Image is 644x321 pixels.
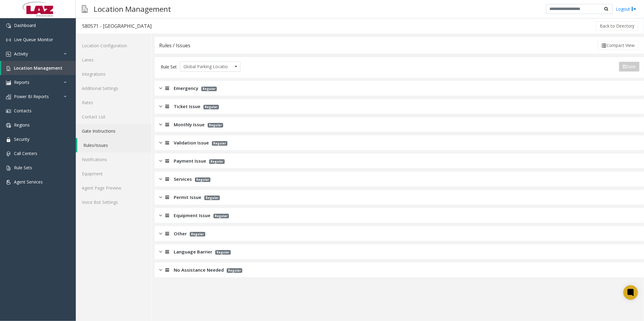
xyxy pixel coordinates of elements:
button: Back to Directory [596,22,638,31]
a: Equipment [76,167,151,181]
span: Validation Issue [174,139,209,146]
span: Monthly Issue [174,121,205,128]
span: Regular [212,141,227,146]
a: Notifications [76,152,151,167]
span: Language Barrier [174,248,212,255]
span: Power BI Reports [14,94,49,99]
img: closed [159,248,162,255]
img: 'icon' [6,151,11,156]
span: Regular [209,159,225,164]
img: closed [159,176,162,183]
span: Dashboard [14,22,36,28]
span: No Assistance Needed [174,266,224,273]
img: pageIcon [82,2,88,16]
img: 'icon' [6,94,11,99]
img: 'icon' [6,123,11,128]
span: Permit Issue [174,194,201,201]
button: Save [619,62,639,71]
img: 'icon' [6,137,11,142]
img: closed [159,121,162,128]
span: Call Centers [14,151,37,156]
span: Regular [204,196,220,200]
span: Rule Sets [14,165,32,170]
img: 'icon' [6,66,11,71]
button: Compact View [598,41,639,50]
img: closed [159,266,162,273]
span: Global Parking Locations [180,62,228,71]
img: 'icon' [6,166,11,170]
img: 'icon' [6,52,11,57]
img: closed [159,103,162,110]
span: Services [174,176,192,183]
a: Voice Bot Settings [76,195,151,209]
a: Agent Page Preview [76,181,151,195]
span: Other [174,230,187,237]
span: Payment Issue [174,157,206,164]
img: closed [159,212,162,219]
span: Contacts [14,108,32,114]
img: logout [632,6,636,12]
span: Regular [190,232,205,237]
span: Emergency [174,85,198,92]
img: 'icon' [6,180,11,185]
img: 'icon' [6,23,11,28]
img: closed [159,85,162,92]
a: Gate Instructions [76,124,151,138]
a: Integrations [76,67,151,81]
a: Contact List [76,110,151,124]
a: Location Configuration [76,38,151,53]
span: Regular [213,214,229,218]
span: Regular [227,268,242,273]
img: closed [159,157,162,164]
h3: Location Management [91,2,174,16]
span: Live Queue Monitor [14,37,53,42]
a: Location Management [1,61,76,75]
span: Regular [195,177,210,182]
span: Ticket Issue [174,103,200,110]
img: 'icon' [6,109,11,114]
span: Reports [14,79,29,85]
span: Location Management [14,65,62,71]
a: Logout [616,6,636,12]
span: Regular [201,87,217,91]
span: Agent Services [14,179,43,185]
img: 'icon' [6,80,11,85]
span: Activity [14,51,28,57]
span: Regular [215,250,231,255]
img: closed [159,194,162,201]
span: Equipment Issue [174,212,210,219]
img: closed [159,139,162,146]
img: closed [159,230,162,237]
span: Regions [14,122,30,128]
img: 'icon' [6,38,11,42]
a: Additional Settings [76,81,151,95]
a: Rules/Issues [77,138,151,152]
span: Regular [208,123,223,127]
a: Rates [76,95,151,110]
span: Security [14,136,29,142]
div: Rule Set [161,61,177,72]
div: 580571 - [GEOGRAPHIC_DATA] [82,22,152,30]
a: Lanes [76,53,151,67]
span: Regular [203,105,219,109]
div: Rules / Issues [159,41,190,49]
